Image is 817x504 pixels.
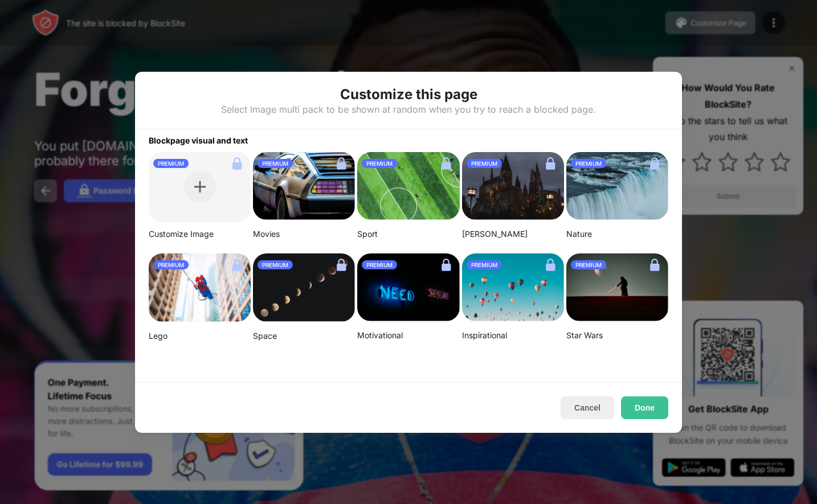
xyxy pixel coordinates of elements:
[462,253,564,322] img: ian-dooley-DuBNA1QMpPA-unsplash-small.png
[566,152,668,220] img: aditya-chinchure-LtHTe32r_nA-unsplash.png
[357,330,459,341] div: Motivational
[646,154,664,173] img: lock.svg
[467,260,502,269] div: PREMIUM
[332,256,350,274] img: lock.svg
[462,229,564,239] div: [PERSON_NAME]
[357,229,459,239] div: Sport
[228,154,246,173] img: lock.svg
[153,260,189,269] div: PREMIUM
[357,152,459,220] img: jeff-wang-p2y4T4bFws4-unsplash-small.png
[228,256,246,274] img: lock.svg
[253,152,355,220] img: image-26.png
[149,253,251,322] img: mehdi-messrro-gIpJwuHVwt0-unsplash-small.png
[362,159,397,168] div: PREMIUM
[646,256,664,274] img: lock.svg
[135,129,682,145] div: Blockpage visual and text
[253,229,355,239] div: Movies
[253,331,355,341] div: Space
[362,260,397,269] div: PREMIUM
[566,229,668,239] div: Nature
[332,154,350,173] img: lock.svg
[462,152,564,220] img: aditya-vyas-5qUJfO4NU4o-unsplash-small.png
[621,396,668,419] button: Done
[253,253,355,322] img: linda-xu-KsomZsgjLSA-unsplash.png
[437,154,455,173] img: lock.svg
[258,159,293,168] div: PREMIUM
[221,104,596,115] div: Select Image multi pack to be shown at random when you try to reach a blocked page.
[437,256,455,274] img: lock.svg
[467,159,502,168] div: PREMIUM
[258,260,293,269] div: PREMIUM
[541,154,559,173] img: lock.svg
[153,159,189,168] div: PREMIUM
[571,260,606,269] div: PREMIUM
[541,256,559,274] img: lock.svg
[462,330,564,341] div: Inspirational
[357,253,459,322] img: alexis-fauvet-qfWf9Muwp-c-unsplash-small.png
[571,159,606,168] div: PREMIUM
[561,396,614,419] button: Cancel
[340,85,477,104] div: Customize this page
[194,181,206,192] img: plus.svg
[566,253,668,322] img: image-22-small.png
[149,331,251,341] div: Lego
[566,330,668,341] div: Star Wars
[149,229,251,239] div: Customize Image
